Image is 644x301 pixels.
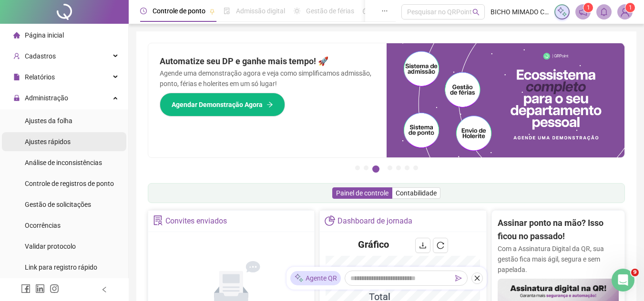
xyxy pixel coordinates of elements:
[491,7,549,17] span: BICHO MIMADO CLÍNICA E PET SHOP
[372,165,379,173] button: 3
[224,8,230,14] span: file-done
[290,271,341,285] div: Agente QR
[172,99,263,110] span: Agendar Demonstração Agora
[355,165,360,170] button: 1
[25,222,61,229] span: Ocorrências
[153,215,163,225] span: solution
[306,7,354,15] span: Gestão de férias
[419,242,427,249] span: download
[209,9,215,14] span: pushpin
[579,8,587,16] span: notification
[583,3,593,12] sup: 1
[25,94,68,102] span: Administração
[625,3,635,12] sup: Atualize o seu contato no menu Meus Dados
[472,9,480,16] span: search
[140,8,147,14] span: clock-circle
[381,8,388,14] span: ellipsis
[153,7,205,15] span: Controle de ponto
[101,286,108,293] span: left
[25,263,97,271] span: Link para registro rápido
[160,68,375,89] p: Agende uma demonstração agora e veja como simplificamos admissão, ponto, férias e holerites em um...
[396,165,401,170] button: 5
[358,238,389,251] h4: Gráfico
[25,117,72,125] span: Ajustes da folha
[13,32,20,39] span: home
[25,180,114,187] span: Controle de registros de ponto
[25,159,102,166] span: Análise de inconsistências
[498,243,619,275] p: Com a Assinatura Digital da QR, sua gestão fica mais ágil, segura e sem papelada.
[325,215,335,225] span: pie-chart
[25,138,71,146] span: Ajustes rápidos
[25,201,91,208] span: Gestão de solicitações
[50,284,59,293] span: instagram
[437,242,444,249] span: reload
[631,269,639,276] span: 9
[498,216,619,243] h2: Assinar ponto na mão? Isso ficou no passado!
[363,8,369,14] span: dashboard
[165,213,227,229] div: Convites enviados
[387,43,625,157] img: banner%2Fd57e337e-a0d3-4837-9615-f134fc33a8e6.png
[388,165,392,170] button: 4
[629,4,632,11] span: 1
[337,213,412,229] div: Dashboard de jornada
[557,7,567,17] img: sparkle-icon.fc2bf0ac1784a2077858766a79e2daf3.svg
[266,101,273,108] span: arrow-right
[294,273,304,283] img: sparkle-icon.fc2bf0ac1784a2077858766a79e2daf3.svg
[25,31,64,39] span: Página inicial
[25,52,56,60] span: Cadastros
[587,4,590,11] span: 1
[396,189,437,197] span: Contabilidade
[474,275,480,282] span: close
[294,8,300,14] span: sun
[21,284,31,293] span: facebook
[13,53,20,59] span: user-add
[600,8,608,16] span: bell
[364,165,368,170] button: 2
[25,73,55,81] span: Relatórios
[160,55,375,68] h2: Automatize seu DP e ganhe mais tempo! 🚀
[455,275,462,282] span: send
[13,74,20,80] span: file
[413,165,418,170] button: 7
[336,189,388,197] span: Painel de controle
[160,93,285,117] button: Agendar Demonstração Agora
[13,95,20,101] span: lock
[236,7,285,15] span: Admissão digital
[25,243,76,250] span: Validar protocolo
[35,284,45,293] span: linkedin
[405,165,409,170] button: 6
[618,5,632,19] img: 8029
[612,269,634,291] iframe: Intercom live chat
